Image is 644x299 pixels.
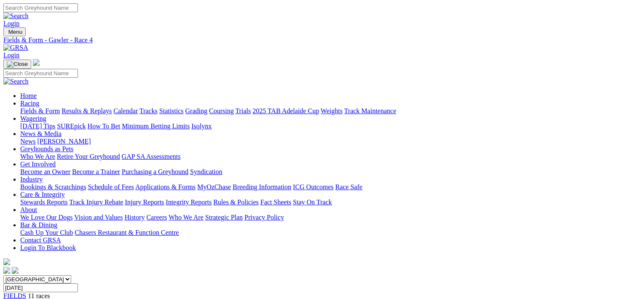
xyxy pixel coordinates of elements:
div: Racing [20,107,634,115]
div: Industry [20,183,634,191]
a: Fields & Form - Gawler - Race 4 [3,36,634,44]
a: Trials [235,107,251,114]
a: Greyhounds as Pets [20,145,73,152]
a: Tracks [140,107,158,114]
a: Home [20,92,37,99]
div: Greyhounds as Pets [20,153,634,160]
a: Who We Are [20,153,55,160]
a: ICG Outcomes [293,183,333,190]
span: Menu [8,29,22,35]
a: Rules & Policies [213,198,259,206]
a: Become an Owner [20,168,70,175]
a: Schedule of Fees [88,183,134,190]
a: Privacy Policy [244,214,284,221]
img: logo-grsa-white.png [33,59,40,66]
a: Coursing [209,107,234,114]
a: Strategic Plan [205,214,243,221]
div: Get Involved [20,168,634,176]
a: Chasers Restaurant & Function Centre [75,229,179,236]
button: Toggle navigation [3,60,31,69]
img: GRSA [3,44,28,52]
a: Track Maintenance [344,107,396,114]
a: Stewards Reports [20,198,67,206]
a: Calendar [113,107,138,114]
div: Wagering [20,122,634,130]
a: Applications & Forms [135,183,196,190]
a: Cash Up Your Club [20,229,73,236]
a: Login [3,52,19,59]
div: About [20,214,634,221]
div: Care & Integrity [20,198,634,206]
input: Search [3,3,78,12]
a: MyOzChase [197,183,231,190]
a: Purchasing a Greyhound [122,168,188,175]
a: Contact GRSA [20,236,61,244]
a: Integrity Reports [166,198,212,206]
a: [PERSON_NAME] [37,138,91,145]
a: Login To Blackbook [20,244,76,251]
img: logo-grsa-white.png [3,258,10,265]
input: Search [3,69,78,78]
a: Who We Are [169,214,204,221]
a: Minimum Betting Limits [122,122,190,130]
a: Track Injury Rebate [69,198,123,206]
img: Search [3,78,29,85]
a: Vision and Values [74,214,123,221]
a: Syndication [190,168,222,175]
a: Care & Integrity [20,191,65,198]
a: History [124,214,145,221]
a: Results & Replays [62,107,112,114]
button: Toggle navigation [3,27,26,36]
a: Become a Trainer [72,168,120,175]
img: Search [3,12,29,20]
a: [DATE] Tips [20,122,55,130]
a: GAP SA Assessments [122,153,181,160]
a: Fields & Form [20,107,60,114]
a: Fact Sheets [260,198,291,206]
a: About [20,206,37,213]
a: Isolynx [191,122,212,130]
img: Close [7,61,28,68]
a: Grading [185,107,207,114]
a: Race Safe [335,183,362,190]
a: Injury Reports [125,198,164,206]
a: Retire Your Greyhound [57,153,120,160]
input: Select date [3,283,78,292]
a: News & Media [20,130,62,137]
img: twitter.svg [12,267,19,274]
a: We Love Our Dogs [20,214,72,221]
a: Bar & Dining [20,221,57,228]
a: Get Involved [20,160,56,168]
a: How To Bet [88,122,121,130]
a: Login [3,20,19,27]
div: Bar & Dining [20,229,634,236]
a: Weights [321,107,343,114]
a: Industry [20,176,43,183]
div: News & Media [20,138,634,145]
a: Wagering [20,115,46,122]
a: Bookings & Scratchings [20,183,86,190]
a: Stay On Track [293,198,332,206]
a: 2025 TAB Adelaide Cup [252,107,319,114]
a: News [20,138,35,145]
a: Statistics [159,107,184,114]
a: Careers [146,214,167,221]
a: Racing [20,100,39,107]
a: SUREpick [57,122,86,130]
img: facebook.svg [3,267,10,274]
a: Breeding Information [233,183,291,190]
